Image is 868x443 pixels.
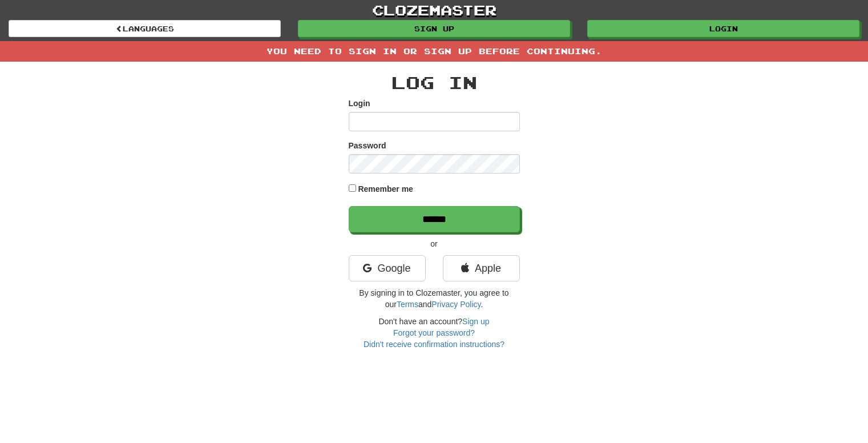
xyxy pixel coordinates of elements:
a: Sign up [298,20,570,37]
a: Forgot your password? [393,328,475,337]
a: Languages [9,20,281,37]
label: Remember me [358,183,413,195]
label: Password [349,140,386,151]
p: or [349,238,520,249]
a: Didn't receive confirmation instructions? [364,340,504,349]
a: Login [587,20,859,37]
label: Login [349,98,370,109]
a: Apple [443,255,520,281]
div: Don't have an account? [349,316,520,350]
a: Terms [397,300,418,309]
a: Google [349,255,426,281]
a: Sign up [462,317,489,326]
h2: Log In [349,73,520,92]
p: By signing in to Clozemaster, you agree to our and . [349,287,520,310]
a: Privacy Policy [431,300,481,309]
